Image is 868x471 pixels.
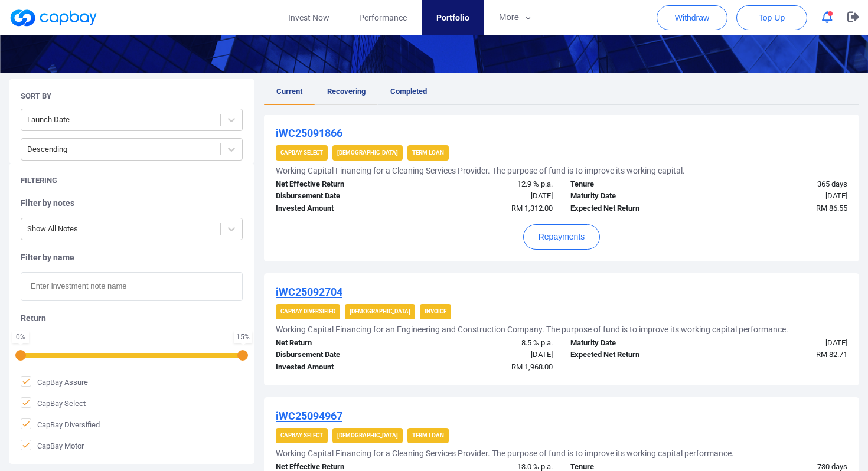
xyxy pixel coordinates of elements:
input: Enter investment note name [21,272,243,301]
strong: [DEMOGRAPHIC_DATA] [337,149,398,156]
span: RM 1,968.00 [511,362,553,371]
h5: Working Capital Financing for a Cleaning Services Provider. The purpose of fund is to improve its... [276,448,734,459]
button: Withdraw [657,5,727,30]
div: 12.9 % p.a. [415,178,562,191]
strong: Term Loan [412,149,444,156]
div: [DATE] [415,349,562,361]
div: [DATE] [709,190,857,202]
strong: CapBay Select [280,149,323,156]
div: 365 days [709,178,857,191]
div: Net Effective Return [267,178,415,191]
u: iWC25092704 [276,286,342,298]
span: RM 86.55 [816,204,847,212]
span: Top Up [759,12,785,24]
div: Invested Amount [267,361,415,374]
div: Maturity Date [562,190,709,202]
div: Expected Net Return [562,349,709,361]
div: Net Return [267,337,415,349]
div: 8.5 % p.a. [415,337,562,349]
div: 0 % [15,333,27,341]
span: RM 82.71 [816,350,847,359]
strong: CapBay Diversified [280,308,335,315]
h5: Return [21,313,243,323]
div: Maturity Date [562,337,709,349]
div: [DATE] [415,190,562,202]
strong: [DEMOGRAPHIC_DATA] [337,432,398,439]
h5: Filter by name [21,252,243,263]
h5: Filter by notes [21,198,243,208]
span: RM 1,312.00 [511,204,553,212]
h5: Sort By [21,91,51,102]
div: Tenure [562,178,709,191]
div: Expected Net Return [562,202,709,215]
span: Current [276,87,302,96]
span: CapBay Motor [21,440,84,452]
button: Top Up [736,5,807,30]
u: iWC25094967 [276,410,342,422]
h5: Working Capital Financing for an Engineering and Construction Company. The purpose of fund is to ... [276,324,788,335]
strong: Term Loan [412,432,444,439]
span: CapBay Select [21,397,86,409]
div: 15 % [236,333,250,341]
strong: Invoice [425,308,446,315]
div: Disbursement Date [267,349,415,361]
strong: [DEMOGRAPHIC_DATA] [350,308,410,315]
div: Disbursement Date [267,190,415,202]
h5: Working Capital Financing for a Cleaning Services Provider. The purpose of fund is to improve its... [276,165,685,176]
div: [DATE] [709,337,857,349]
u: iWC25091866 [276,127,342,139]
span: CapBay Diversified [21,418,100,430]
span: CapBay Assure [21,376,88,388]
span: Portfolio [436,11,469,24]
span: Recovering [327,87,366,96]
span: Completed [390,87,427,96]
span: Performance [359,11,407,24]
h5: Filtering [21,175,57,186]
strong: CapBay Select [280,432,323,439]
div: Invested Amount [267,202,415,215]
button: Repayments [523,224,601,250]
